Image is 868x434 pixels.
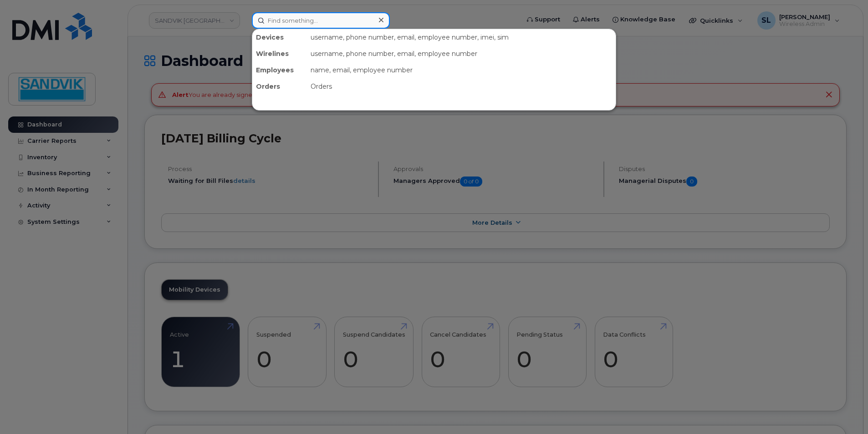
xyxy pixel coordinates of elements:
[252,45,307,62] div: Wirelines
[252,78,307,95] div: Orders
[307,78,616,95] div: Orders
[252,29,307,45] div: Devices
[252,62,307,78] div: Employees
[307,29,616,45] div: username, phone number, email, employee number, imei, sim
[307,62,616,78] div: name, email, employee number
[307,45,616,62] div: username, phone number, email, employee number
